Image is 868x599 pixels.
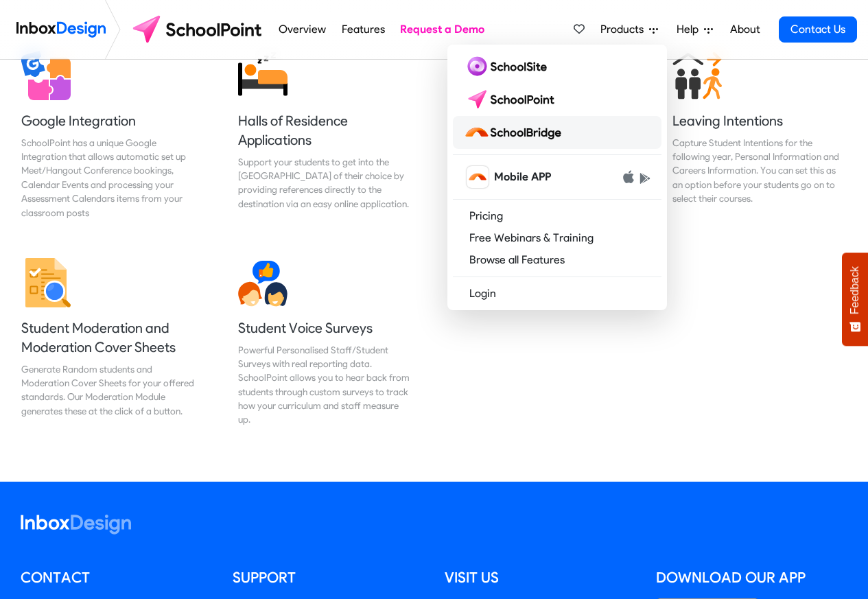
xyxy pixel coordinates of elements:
img: logo_inboxdesign_white.svg [21,515,131,535]
h5: Student Voice Surveys [238,318,412,338]
img: 2022_01_13_icon_google_integration.svg [21,51,71,100]
a: Student Voice Surveys Powerful Personalised Staff/Student Surveys with real reporting data. Schoo... [227,247,423,438]
div: Generate Random students and Moderation Cover Sheets for your offered standards. Our Moderation M... [21,362,196,419]
h5: Support [233,567,424,588]
h5: Contact [21,567,212,588]
a: Contact Us [779,16,857,43]
h5: Student Moderation and Moderation Cover Sheets [21,318,196,357]
h5: Visit us [445,567,636,588]
div: Capture Student Intentions for the following year, Personal Information and Careers Information. ... [672,136,847,206]
div: Powerful Personalised Staff/Student Surveys with real reporting data. SchoolPoint allows you to h... [238,343,412,427]
a: Overview [275,16,330,43]
a: schoolbridge icon Mobile APP [453,161,661,193]
a: Features [338,16,388,43]
span: Feedback [849,266,861,314]
h5: Google Integration [21,111,196,130]
a: Google Integration SchoolPoint has a unique Google Integration that allows automatic set up Meet/... [10,40,207,236]
button: Feedback - Show survey [842,252,868,346]
a: Leaving Intentions Capture Student Intentions for the following year, Personal Information and Ca... [661,40,858,236]
img: schoolbridge icon [467,166,489,188]
a: Student Management System Data Interoperability SchoolPoint syncs data in and out of your Student... [445,40,641,236]
a: Login [453,283,661,305]
h5: Leaving Intentions [672,111,847,130]
a: Request a Demo [397,16,489,43]
a: Student Moderation and Moderation Cover Sheets Generate Random students and Moderation Cover Shee... [10,247,207,438]
img: 2022_01_13_icon_leaving_intention.svg [672,51,722,100]
h5: Halls of Residence Applications [238,111,412,150]
div: Support your students to get into the [GEOGRAPHIC_DATA] of their choice by providing references d... [238,155,412,211]
div: SchoolPoint has a unique Google Integration that allows automatic set up Meet/Hangout Conference ... [21,136,196,220]
a: Pricing [453,205,661,227]
img: 2022_01_13_icon_moderation.svg [21,258,71,307]
a: Halls of Residence Applications Support your students to get into the [GEOGRAPHIC_DATA] of their ... [227,40,423,236]
div: Products [447,45,667,310]
img: schoolbridge logo [464,121,567,143]
a: Browse all Features [453,249,661,271]
span: Products [600,21,649,38]
a: Help [671,16,718,43]
h5: Download our App [656,567,847,588]
a: Free Webinars & Training [453,227,661,249]
img: 2022_01_13_icon_accomodation.svg [238,51,288,100]
span: Help [677,21,704,38]
a: About [726,16,764,43]
img: 2022_01_13_icon_survey.svg [238,258,288,307]
img: schoolpoint logo [126,13,271,46]
img: schoolpoint logo [464,89,561,110]
span: Mobile APP [494,169,551,185]
img: schoolsite logo [464,56,552,78]
a: Products [595,16,664,43]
